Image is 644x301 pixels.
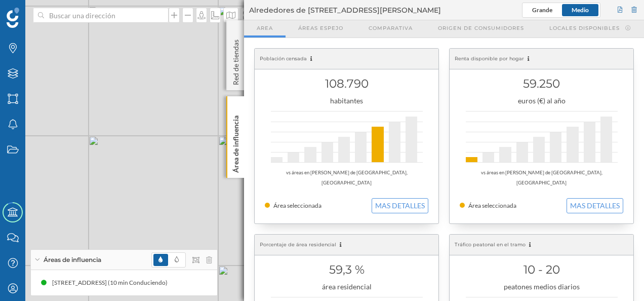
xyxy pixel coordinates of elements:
[52,278,173,288] div: [STREET_ADDRESS] (10 min Conduciendo)
[460,168,623,188] div: vs áreas en [PERSON_NAME] de [GEOGRAPHIC_DATA], [GEOGRAPHIC_DATA]
[532,6,552,14] span: Grande
[255,49,438,69] div: Población censada
[450,49,633,69] div: Renta disponible por hogar
[372,198,428,213] button: MAS DETALLES
[265,282,428,292] div: área residencial
[438,24,524,32] span: Origen de consumidores
[265,260,428,279] h1: 59,3 %
[231,111,241,173] p: Área de influencia
[567,198,623,213] button: MAS DETALLES
[468,202,516,209] span: Área seleccionada
[249,5,441,15] span: Alrededores de [STREET_ADDRESS][PERSON_NAME]
[255,235,438,255] div: Porcentaje de área residencial
[549,24,620,32] span: Locales disponibles
[265,74,428,93] h1: 108.790
[460,260,623,279] h1: 10 - 20
[369,24,413,32] span: Comparativa
[7,8,19,28] img: Geoblink Logo
[44,255,101,265] span: Áreas de influencia
[460,282,623,292] div: peatones medios diarios
[265,96,428,106] div: habitantes
[460,74,623,93] h1: 59.250
[273,202,321,209] span: Área seleccionada
[572,6,589,14] span: Medio
[460,96,623,106] div: euros (€) al año
[298,24,343,32] span: Áreas espejo
[450,235,633,255] div: Tráfico peatonal en el tramo
[257,24,273,32] span: Area
[231,35,241,85] p: Red de tiendas
[265,168,428,188] div: vs áreas en [PERSON_NAME] de [GEOGRAPHIC_DATA], [GEOGRAPHIC_DATA]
